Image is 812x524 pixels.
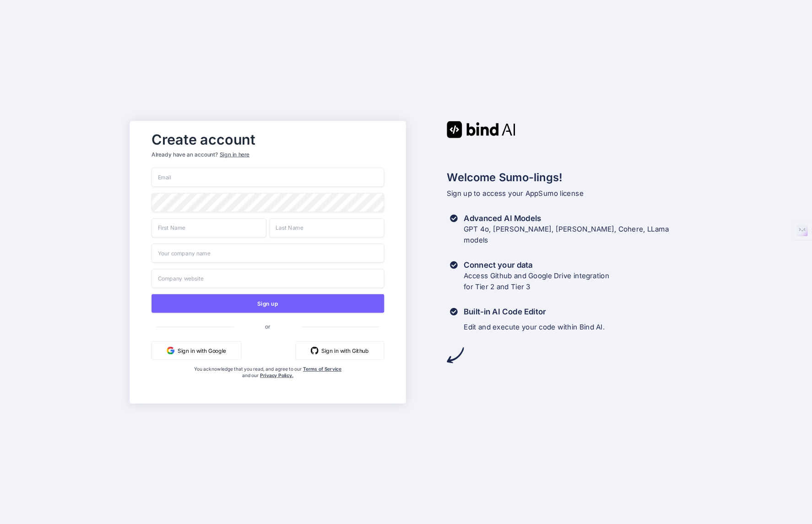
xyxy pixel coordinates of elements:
[303,366,341,372] a: Terms of Service
[152,243,384,263] input: Your company name
[447,121,515,138] img: Bind AI logo
[311,346,319,354] img: github
[152,341,241,360] button: Sign in with Google
[447,188,682,199] p: Sign up to access your AppSumo license
[234,316,302,335] span: or
[152,294,384,313] button: Sign up
[447,169,682,185] h2: Welcome Sumo-lings!
[464,270,610,292] p: Access Github and Google Drive integration for Tier 2 and Tier 3
[296,341,384,360] button: Sign in with Github
[464,213,669,224] h3: Advanced AI Models
[464,259,610,270] h3: Connect your data
[152,133,384,146] h2: Create account
[220,151,249,158] div: Sign in here
[270,218,384,237] input: Last Name
[152,151,384,158] p: Already have an account?
[167,346,175,354] img: google
[152,269,384,288] input: Company website
[190,366,346,397] div: You acknowledge that you read, and agree to our and our
[464,306,605,317] h3: Built-in AI Code Editor
[152,167,384,187] input: Email
[447,346,464,363] img: arrow
[260,372,293,378] a: Privacy Policy.
[152,218,266,237] input: First Name
[464,223,669,245] p: GPT 4o, [PERSON_NAME], [PERSON_NAME], Cohere, LLama models
[464,322,605,333] p: Edit and execute your code within Bind AI.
